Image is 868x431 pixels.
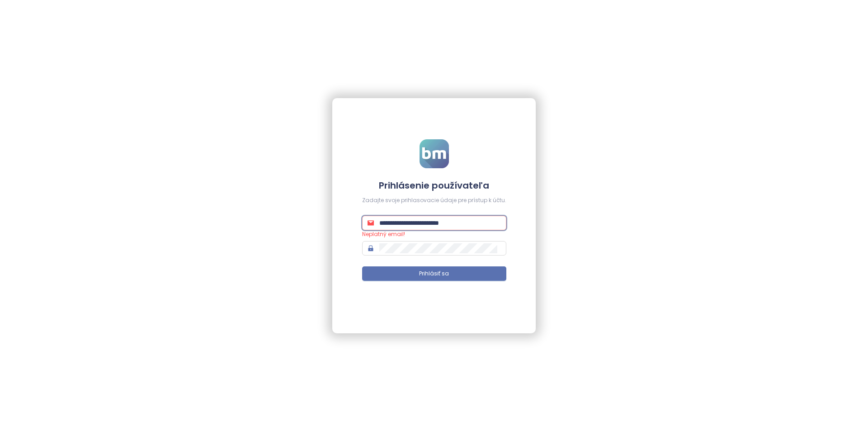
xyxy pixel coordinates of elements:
[362,266,506,281] button: Prihlásiť sa
[362,179,506,192] h4: Prihlásenie používateľa
[368,220,374,226] span: mail
[419,270,449,278] span: Prihlásiť sa
[368,245,374,251] span: lock
[362,230,506,239] div: Neplatný email!
[362,196,506,205] div: Zadajte svoje prihlasovacie údaje pre prístup k účtu.
[420,139,449,168] img: logo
